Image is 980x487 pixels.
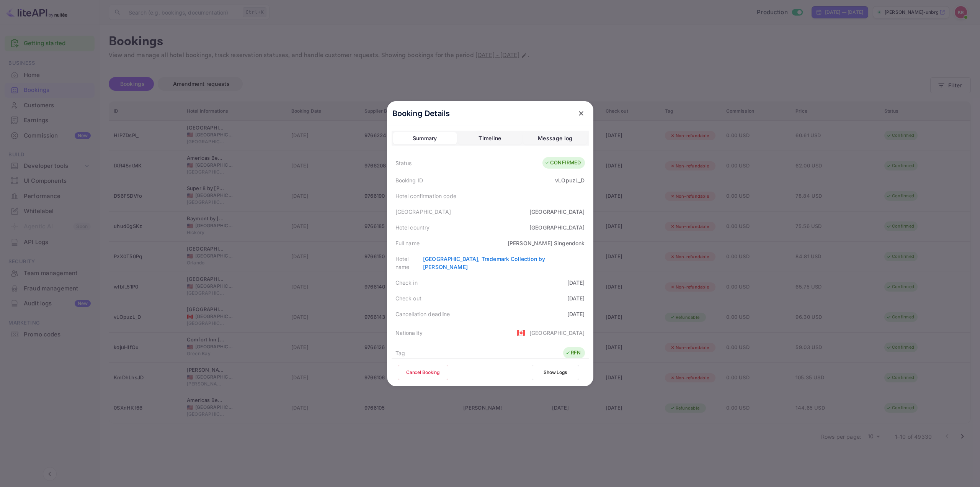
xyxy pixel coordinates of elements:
[517,326,526,339] span: United States
[523,132,587,144] button: Message log
[395,310,450,318] div: Cancellation deadline
[508,239,585,247] div: [PERSON_NAME] Singendonk
[395,294,421,302] div: Check out
[574,107,588,120] button: close
[398,365,448,380] button: Cancel Booking
[544,159,581,167] div: CONFIRMED
[565,349,581,357] div: RFN
[393,132,457,144] button: Summary
[395,279,418,287] div: Check in
[395,349,405,357] div: Tag
[458,132,522,144] button: Timeline
[567,294,585,302] div: [DATE]
[395,192,456,200] div: Hotel confirmation code
[529,329,585,337] div: [GEOGRAPHIC_DATA]
[555,176,585,184] div: vLOpuzL_D
[392,108,450,119] p: Booking Details
[479,134,501,143] div: Timeline
[395,159,412,167] div: Status
[413,134,437,143] div: Summary
[395,239,420,247] div: Full name
[395,255,423,271] div: Hotel name
[395,223,430,231] div: Hotel country
[567,279,585,287] div: [DATE]
[532,365,579,380] button: Show Logs
[423,256,545,270] a: [GEOGRAPHIC_DATA], Trademark Collection by [PERSON_NAME]
[567,310,585,318] div: [DATE]
[395,176,423,184] div: Booking ID
[529,223,585,231] div: [GEOGRAPHIC_DATA]
[529,208,585,216] div: [GEOGRAPHIC_DATA]
[395,329,423,337] div: Nationality
[538,134,572,143] div: Message log
[395,208,451,216] div: [GEOGRAPHIC_DATA]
